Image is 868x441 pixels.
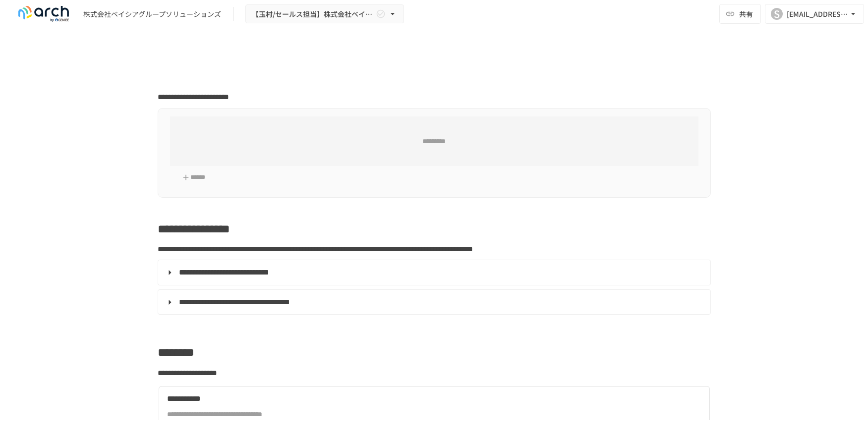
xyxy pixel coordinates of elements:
div: S [771,8,783,20]
div: 株式会社ベイシアグループソリューションズ [83,9,221,19]
button: S[EMAIL_ADDRESS][DOMAIN_NAME] [765,4,864,24]
span: 共有 [739,8,753,19]
button: 共有 [719,4,761,24]
button: 【玉村/セールス担当】株式会社ベイシアグループソリューションズ様_導入支援サポート [245,4,404,24]
img: logo-default@2x-9cf2c760.svg [12,6,75,22]
span: 【玉村/セールス担当】株式会社ベイシアグループソリューションズ様_導入支援サポート [252,8,374,20]
div: [EMAIL_ADDRESS][DOMAIN_NAME] [787,8,848,20]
